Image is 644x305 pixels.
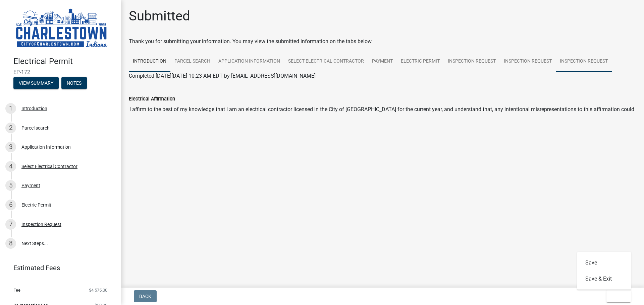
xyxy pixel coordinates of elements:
[5,103,16,114] div: 1
[129,8,190,24] h1: Submitted
[139,294,151,299] span: Back
[284,51,368,72] a: Select Electrical Contractor
[13,81,59,86] wm-modal-confirm: Summary
[170,51,214,72] a: Parcel search
[5,238,16,249] div: 8
[5,261,110,275] a: Estimated Fees
[21,145,71,149] div: Application Information
[368,51,397,72] a: Payment
[444,51,500,72] a: Inspection Request
[61,81,87,86] wm-modal-confirm: Notes
[5,180,16,191] div: 5
[577,271,631,287] button: Save & Exit
[13,57,115,66] h4: Electrical Permit
[134,290,157,302] button: Back
[13,77,59,89] button: View Summary
[21,183,40,188] div: Payment
[89,288,107,292] span: $4,575.00
[13,7,110,50] img: City of Charlestown, Indiana
[129,97,175,101] label: Electrical Affirmation
[397,51,444,72] a: Electric Permit
[214,51,284,72] a: Application Information
[606,290,631,302] button: Exit
[21,126,50,130] div: Parcel search
[21,164,77,169] div: Select Electrical Contractor
[5,123,16,133] div: 2
[556,51,612,72] a: Inspection Request
[13,288,20,292] span: Fee
[500,51,556,72] a: Inspection Request
[21,203,51,207] div: Electric Permit
[5,161,16,172] div: 4
[5,200,16,210] div: 6
[129,37,636,46] div: Thank you for submitting your information. You may view the submitted information on the tabs below.
[5,142,16,152] div: 3
[577,255,631,271] button: Save
[21,222,61,227] div: Inspection Request
[5,219,16,230] div: 7
[13,69,107,75] span: EP-172
[577,252,631,290] div: Exit
[129,51,170,72] a: Introduction
[21,106,47,111] div: Introduction
[61,77,87,89] button: Notes
[129,73,316,79] span: Completed [DATE][DATE] 10:23 AM EDT by [EMAIL_ADDRESS][DOMAIN_NAME]
[612,294,622,299] span: Exit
